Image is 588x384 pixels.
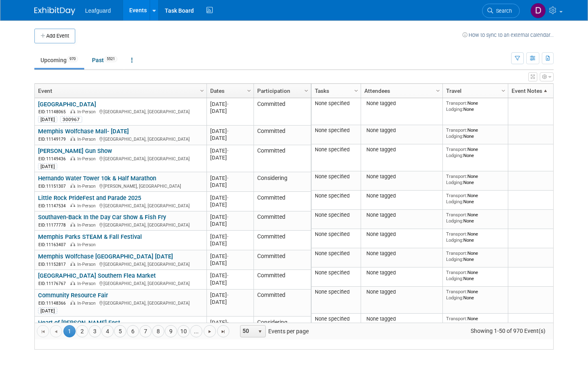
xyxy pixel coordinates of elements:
div: None None [446,250,505,262]
div: [DATE] [210,279,250,286]
a: 5 [114,325,126,337]
div: None tagged [364,269,440,276]
div: [DATE] [210,135,250,141]
a: [GEOGRAPHIC_DATA] [38,101,96,108]
a: 6 [127,325,139,337]
td: Committed [254,250,311,270]
a: Column Settings [245,84,254,96]
td: Committed [254,290,311,317]
span: EID: 11163407 [38,243,69,247]
span: In-Person [77,137,98,142]
a: Dates [210,84,248,98]
span: Transport: [446,127,467,133]
div: None tagged [364,100,440,107]
div: None None [446,100,505,112]
div: 300967 [60,116,82,123]
span: Lodging: [446,237,463,243]
a: 7 [139,325,152,337]
a: [GEOGRAPHIC_DATA] Southern Flea Market [38,272,156,279]
div: [DATE] [210,260,250,267]
div: [DATE] [210,154,250,161]
div: None specified [315,127,358,134]
div: None tagged [364,127,440,134]
span: In-Person [77,281,98,286]
div: [DATE] [210,101,250,108]
div: [GEOGRAPHIC_DATA], [GEOGRAPHIC_DATA] [38,108,203,115]
span: Go to the last page [220,328,227,335]
div: [GEOGRAPHIC_DATA], [GEOGRAPHIC_DATA] [38,260,203,267]
div: [DATE] [210,319,250,326]
span: - [227,101,229,107]
div: [GEOGRAPHIC_DATA], [GEOGRAPHIC_DATA] [38,155,203,162]
img: In-Person Event [70,262,75,266]
span: In-Person [77,184,98,189]
div: None tagged [364,146,440,153]
td: Committed [254,192,311,211]
div: [DATE] [210,233,250,240]
span: - [227,234,229,240]
a: Event [38,84,201,98]
img: In-Person Event [70,222,75,227]
span: Transport: [446,250,467,256]
span: EID: 11152817 [38,262,69,267]
div: [GEOGRAPHIC_DATA], [GEOGRAPHIC_DATA] [38,299,203,306]
span: - [227,195,229,201]
span: - [227,148,229,154]
div: [DATE] [210,272,250,279]
div: [DATE] [38,308,57,314]
span: Leafguard [85,7,111,14]
a: Travel [446,84,503,98]
span: In-Person [77,301,98,306]
a: Hernando Water Tower 10k & Half Marathon [38,175,156,182]
a: Tasks [315,84,355,98]
a: Heart of [PERSON_NAME] Fest [38,319,120,326]
td: Committed [254,98,311,126]
div: None tagged [364,289,440,295]
div: [DATE] [210,175,250,182]
span: EID: 11149436 [38,157,69,161]
a: Little Rock PrideFest and Parade 2025 [38,194,141,202]
div: None specified [315,193,358,199]
span: Column Settings [303,88,310,94]
div: [DATE] [210,213,250,220]
span: - [227,319,229,326]
div: [GEOGRAPHIC_DATA], [GEOGRAPHIC_DATA] [38,202,203,209]
span: Lodging: [446,106,463,112]
a: 8 [152,325,164,337]
span: EID: 11148366 [38,301,69,305]
div: [DATE] [210,201,250,208]
span: Transport: [446,269,467,275]
td: Considering [254,172,311,192]
span: In-Person [77,242,98,247]
a: Column Settings [198,84,207,96]
span: Lodging: [446,256,463,262]
a: Go to the first page [37,325,49,337]
a: Go to the last page [217,325,229,337]
img: David Krajnak [530,3,546,18]
span: In-Person [77,262,98,267]
a: Column Settings [434,84,443,96]
a: 2 [76,325,88,337]
span: Column Settings [435,88,441,94]
div: None None [446,193,505,204]
img: In-Person Event [70,203,75,207]
span: EID: 11151307 [38,184,69,189]
span: In-Person [77,203,98,209]
div: [PERSON_NAME], [GEOGRAPHIC_DATA] [38,182,203,189]
span: Search [493,8,512,14]
span: Lodging: [446,199,463,204]
td: Committed [254,145,311,173]
td: Considering [254,317,311,336]
span: Transport: [446,316,467,321]
span: Go to the previous page [53,328,59,335]
span: 1 [63,325,76,337]
div: [DATE] [210,108,250,115]
span: Lodging: [446,180,463,185]
a: Participation [257,84,305,98]
span: - [227,272,229,278]
button: Add Event [34,29,75,43]
div: None specified [315,289,358,295]
div: None None [446,146,505,158]
img: In-Person Event [70,156,75,160]
img: In-Person Event [70,242,75,246]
